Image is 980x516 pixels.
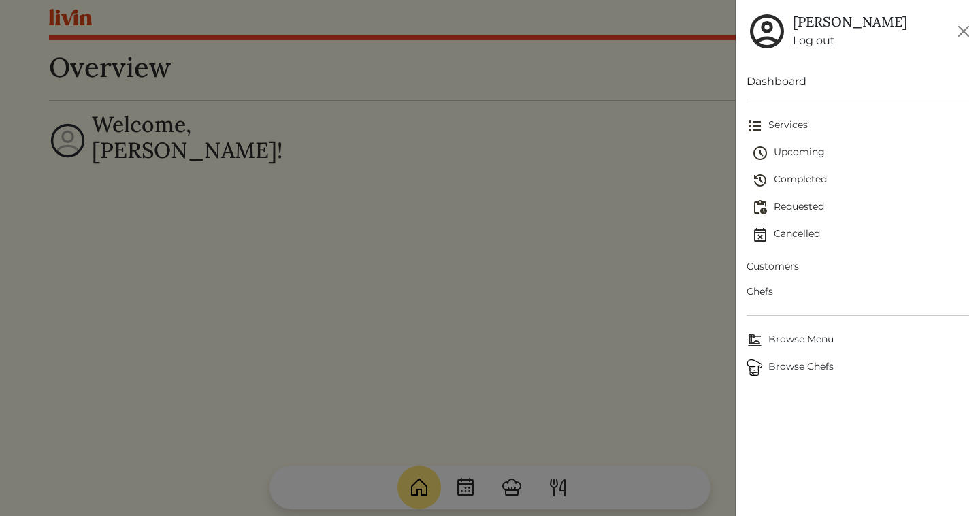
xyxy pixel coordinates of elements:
img: schedule-fa401ccd6b27cf58db24c3bb5584b27dcd8bd24ae666a918e1c6b4ae8c451a22.svg [752,145,768,161]
a: Upcoming [752,140,969,167]
span: Cancelled [752,227,969,243]
span: Services [747,118,969,134]
a: Services [747,112,969,140]
span: Browse Menu [747,332,969,349]
button: Close [953,20,975,42]
span: Requested [752,199,969,216]
span: Customers [747,259,969,274]
span: Browse Chefs [747,359,969,376]
img: event_cancelled-67e280bd0a9e072c26133efab016668ee6d7272ad66fa3c7eb58af48b074a3a4.svg [752,227,768,243]
a: Chefs [747,279,969,304]
img: format_list_bulleted-ebc7f0161ee23162107b508e562e81cd567eeab2455044221954b09d19068e74.svg [747,118,763,134]
span: Chefs [747,285,969,299]
a: ChefsBrowse Chefs [747,354,969,381]
a: Customers [747,254,969,279]
a: Dashboard [747,74,969,90]
span: Upcoming [752,145,969,161]
a: Log out [793,33,907,49]
img: pending_actions-fd19ce2ea80609cc4d7bbea353f93e2f363e46d0f816104e4e0650fdd7f915cf.svg [752,199,768,216]
span: Completed [752,172,969,189]
img: Browse Chefs [747,359,763,376]
a: Requested [752,194,969,221]
a: Cancelled [752,221,969,248]
a: Browse MenuBrowse Menu [747,327,969,354]
img: history-2b446bceb7e0f53b931186bf4c1776ac458fe31ad3b688388ec82af02103cd45.svg [752,172,768,189]
img: user_account-e6e16d2ec92f44fc35f99ef0dc9cddf60790bfa021a6ecb1c896eb5d2907b31c.svg [747,11,787,52]
h5: [PERSON_NAME] [793,14,907,30]
a: Completed [752,167,969,194]
img: Browse Menu [747,332,763,349]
